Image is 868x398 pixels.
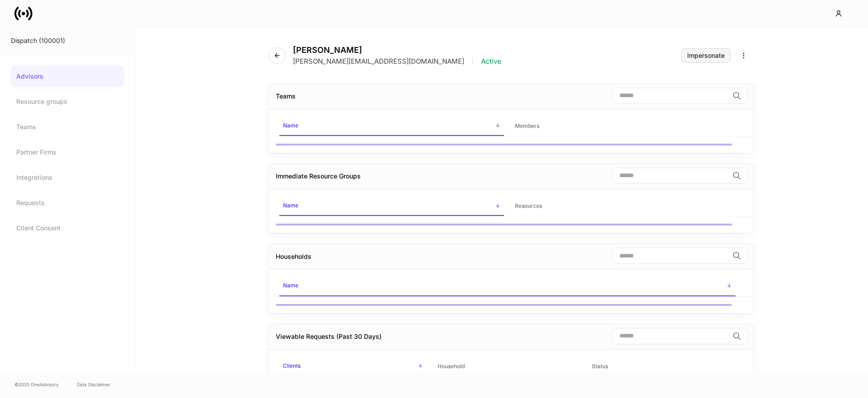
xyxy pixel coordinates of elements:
[276,172,361,181] div: Immediate Resource Groups
[481,57,501,66] p: Active
[14,381,59,388] span: © 2025 OneAdvisory
[276,332,382,341] div: Viewable Requests (Past 30 Days)
[77,381,110,388] a: Data Disclaimer
[687,52,725,59] div: Impersonate
[279,276,736,296] span: Name
[11,36,124,45] div: Dispatch (100001)
[438,362,465,370] h6: Household
[276,92,296,101] div: Teams
[592,362,608,370] h6: Status
[293,45,501,55] h4: [PERSON_NAME]
[283,281,298,290] h6: Name
[283,201,298,210] h6: Name
[434,357,581,376] span: Household
[283,361,301,370] h6: Clients
[11,66,124,87] a: Advisors
[279,357,427,376] span: Clients
[279,117,504,136] span: Name
[11,141,124,163] a: Partner Firms
[515,201,542,210] h6: Resources
[515,122,539,130] h6: Members
[472,57,474,66] p: |
[511,117,736,136] span: Members
[276,252,311,261] div: Households
[588,357,736,376] span: Status
[681,48,731,63] button: Impersonate
[279,197,504,216] span: Name
[11,91,124,112] a: Resource groups
[11,116,124,138] a: Teams
[283,121,298,130] h6: Name
[11,192,124,214] a: Requests
[293,57,464,66] p: [PERSON_NAME][EMAIL_ADDRESS][DOMAIN_NAME]
[11,167,124,188] a: Integrations
[11,217,124,239] a: Client Consent
[511,197,736,215] span: Resources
